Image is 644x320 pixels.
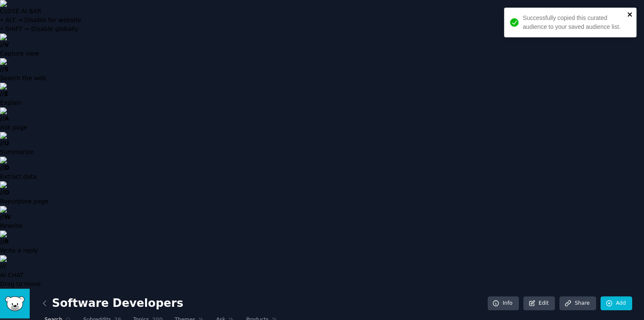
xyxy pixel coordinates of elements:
a: Share [559,296,596,311]
a: Info [487,296,519,311]
h2: Software Developers [42,297,183,310]
a: Edit [523,296,555,311]
img: GummySearch logo [5,296,25,311]
a: Add [600,296,632,311]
